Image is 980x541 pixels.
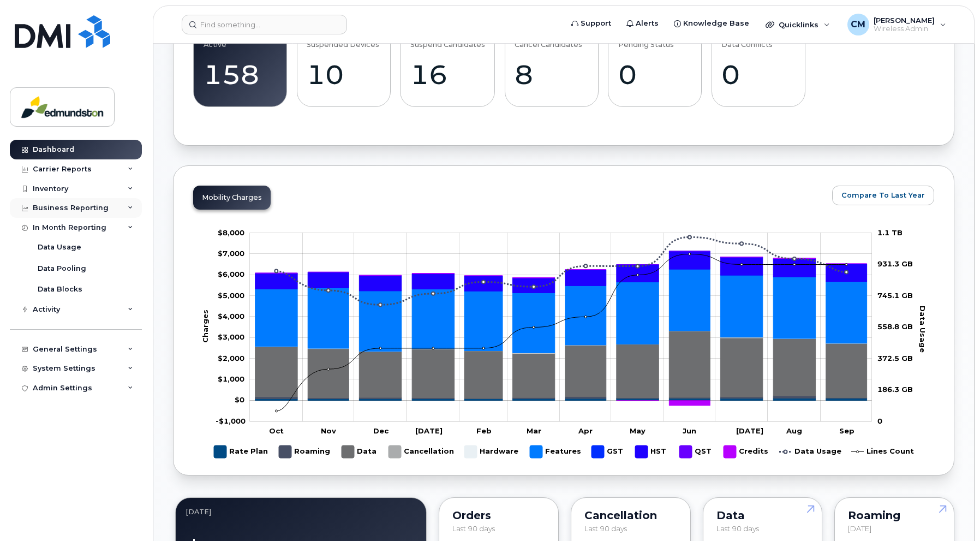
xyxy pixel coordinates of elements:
tspan: $5,000 [218,290,244,299]
tspan: $7,000 [218,249,244,258]
span: Knowledge Base [683,18,749,29]
tspan: $3,000 [218,332,244,341]
tspan: Aug [786,426,802,435]
tspan: 558.8 GB [877,322,913,331]
g: Data [342,441,378,462]
div: Data [716,511,809,520]
tspan: Jun [682,426,696,435]
g: Roaming [255,396,867,399]
tspan: 0 [877,416,882,425]
g: Data [255,331,867,399]
g: $0 [218,270,244,278]
a: Suspend Candidates16 [410,31,485,100]
a: Suspended Devices10 [307,31,380,100]
tspan: 931.3 GB [877,259,913,268]
tspan: May [629,426,645,435]
tspan: Apr [578,426,593,435]
tspan: Charges [200,310,209,343]
input: Find something... [182,15,347,34]
tspan: Sep [839,426,854,435]
span: Support [581,18,611,29]
div: Cancellation [584,511,677,520]
tspan: Nov [320,426,336,435]
tspan: $8,000 [218,228,244,236]
g: $0 [218,353,244,362]
tspan: 372.5 GB [877,353,913,362]
tspan: $1,000 [218,374,244,383]
g: $0 [218,249,244,258]
g: Chart [200,228,927,462]
div: 10 [307,58,380,91]
a: Data Conflicts0 [721,31,795,100]
a: Support [564,13,619,34]
span: Last 90 days [716,524,759,533]
g: Data Usage [779,441,841,462]
tspan: -$1,000 [216,416,246,425]
g: Rate Plan [255,398,867,400]
g: $0 [218,290,244,299]
div: 0 [618,58,692,91]
g: Hardware [464,441,519,462]
tspan: 186.3 GB [877,385,913,394]
span: Last 90 days [452,524,495,533]
g: $0 [218,228,244,236]
div: Roaming [848,511,941,520]
g: GST [591,441,624,462]
div: 16 [410,58,485,91]
g: HST [635,441,668,462]
g: Lines Count [851,441,914,462]
span: Last 90 days [584,524,627,533]
div: Orders [452,511,545,520]
tspan: Data Usage [918,306,927,353]
tspan: $0 [235,395,244,404]
g: HST [255,251,867,293]
span: Wireless Admin [874,25,935,33]
g: Legend [214,441,914,462]
span: Alerts [636,18,659,29]
tspan: $2,000 [218,353,244,362]
span: [DATE] [848,524,871,533]
span: Compare To Last Year [841,190,925,200]
div: Quicklinks [758,14,838,35]
div: Christian Michaud [840,14,954,35]
tspan: 1.1 TB [877,228,903,236]
tspan: Feb [476,426,492,435]
g: $0 [218,332,244,341]
a: Cancel Candidates8 [515,31,588,100]
div: 8 [515,58,588,91]
span: Quicklinks [779,20,818,29]
g: Rate Plan [214,441,268,462]
div: 0 [721,58,795,91]
g: $0 [216,416,246,425]
a: Active158 [204,31,277,100]
div: 158 [204,58,277,91]
g: Credits [724,441,768,462]
a: Knowledge Base [666,13,757,34]
g: $0 [218,374,244,383]
tspan: $6,000 [218,270,244,278]
tspan: 745.1 GB [877,290,913,299]
tspan: Oct [269,426,284,435]
a: Pending Status0 [618,31,692,100]
tspan: Mar [526,426,541,435]
span: CM [851,18,865,31]
tspan: [DATE] [415,426,443,435]
tspan: [DATE] [736,426,763,435]
a: Alerts [619,13,666,34]
g: Roaming [279,441,331,462]
tspan: Dec [373,426,389,435]
button: Compare To Last Year [832,186,934,205]
g: QST [679,441,713,462]
g: Features [255,269,867,353]
span: [PERSON_NAME] [874,16,935,25]
tspan: $4,000 [218,312,244,320]
g: Features [530,441,581,462]
g: $0 [218,312,244,320]
g: Cancellation [389,441,454,462]
div: September 2025 [186,508,416,516]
